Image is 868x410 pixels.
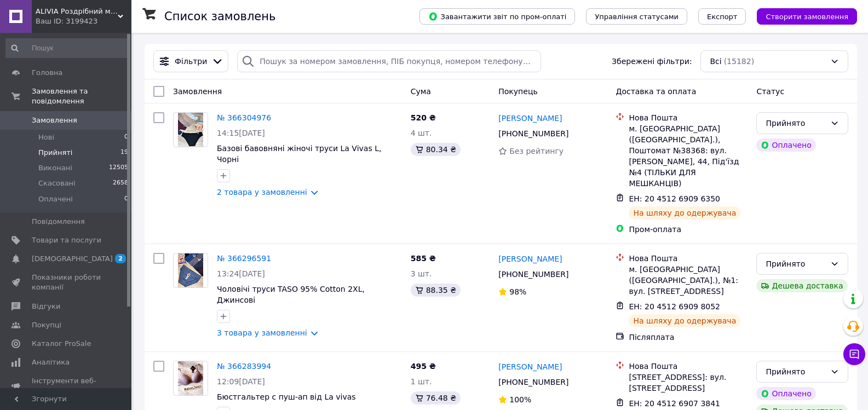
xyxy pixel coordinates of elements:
span: Товари та послуги [32,235,101,245]
span: Cума [411,87,431,96]
a: Створити замовлення [746,11,857,20]
a: Чоловічі труси TASO 95% Cotton 2XL, Джинсові [217,285,365,304]
span: Показники роботи компанії [32,273,101,292]
span: Скасовані [38,178,76,188]
div: На шляху до одержувача [629,314,740,327]
div: Післяплата [629,332,748,343]
a: [PERSON_NAME] [498,113,562,124]
span: Відгуки [32,302,60,311]
span: [DEMOGRAPHIC_DATA] [32,254,113,264]
span: 0 [124,132,128,142]
a: Фото товару [173,253,208,288]
span: Прийняті [38,148,72,158]
span: Покупці [32,320,61,330]
h1: Список замовлень [164,10,275,23]
a: 3 товара у замовленні [217,328,307,337]
span: Збережені фільтри: [612,56,692,67]
span: ЕН: 20 4512 6909 6350 [629,194,720,203]
span: [PHONE_NUMBER] [498,129,568,138]
span: Оплачені [38,194,73,204]
a: [PERSON_NAME] [498,253,562,264]
span: 13:24[DATE] [217,269,265,278]
span: 0 [124,194,128,204]
span: 2 [115,254,126,263]
span: Експорт [707,13,738,21]
div: 80.34 ₴ [411,143,461,156]
span: Створити замовлення [766,13,848,21]
span: [PHONE_NUMBER] [498,270,568,279]
div: Оплачено [756,138,815,152]
a: Базові бавовняні жіночі труси La Vivas L, Чорні [217,144,381,164]
a: № 366304976 [217,113,271,122]
span: Фільтри [175,56,207,67]
div: На шляху до одержувача [629,206,740,220]
span: Інструменти веб-майстра та SEO [32,376,101,396]
span: 14:15[DATE] [217,129,265,137]
a: № 366296591 [217,254,271,263]
div: Ваш ID: 3199423 [36,16,131,26]
div: Дешева доставка [756,279,847,292]
button: Управління статусами [586,8,687,25]
div: 76.48 ₴ [411,391,461,405]
span: Замовлення та повідомлення [32,86,131,106]
span: 98% [509,287,526,296]
div: Нова Пошта [629,361,748,372]
span: Аналітика [32,357,70,367]
img: Фото товару [178,253,204,287]
span: 12:09[DATE] [217,377,265,386]
span: Повідомлення [32,217,85,227]
span: 12505 [109,163,128,173]
div: Нова Пошта [629,112,748,123]
button: Чат з покупцем [843,343,865,365]
span: 2658 [113,178,128,188]
div: Прийнято [766,258,826,270]
img: Фото товару [178,113,204,147]
a: Бюстгальтер с пуш-ап від La vivas [217,392,356,401]
span: [PHONE_NUMBER] [498,378,568,386]
span: Управління статусами [595,13,679,21]
span: 3 шт. [411,269,432,278]
span: Покупець [498,87,537,96]
button: Завантажити звіт по пром-оплаті [419,8,575,25]
a: № 366283994 [217,362,271,371]
div: Пром-оплата [629,224,748,235]
div: 88.35 ₴ [411,284,461,297]
a: Фото товару [173,112,208,147]
span: Всі [710,56,721,67]
span: Головна [32,68,62,78]
span: 100% [509,395,531,404]
span: 1 шт. [411,377,432,386]
span: Без рейтингу [509,147,564,155]
div: Оплачено [756,387,815,400]
span: Нові [38,132,54,142]
span: Замовлення [32,116,77,125]
button: Створити замовлення [757,8,857,25]
a: Фото товару [173,361,208,396]
span: 4 шт. [411,129,432,137]
span: Виконані [38,163,72,173]
span: Доставка та оплата [616,87,696,96]
div: [STREET_ADDRESS]: вул. [STREET_ADDRESS] [629,372,748,394]
div: Прийнято [766,366,826,378]
input: Пошук [5,38,129,58]
span: 585 ₴ [411,254,436,263]
div: Прийнято [766,117,826,129]
img: Фото товару [178,361,204,395]
span: ALIVIA Роздрібний магазин [36,7,118,16]
span: ЕН: 20 4512 6909 8052 [629,302,720,311]
button: Експорт [698,8,746,25]
input: Пошук за номером замовлення, ПІБ покупця, номером телефону, Email, номером накладної [237,50,541,72]
div: Нова Пошта [629,253,748,264]
span: Статус [756,87,784,96]
span: 520 ₴ [411,113,436,122]
div: м. [GEOGRAPHIC_DATA] ([GEOGRAPHIC_DATA].), №1: вул. [STREET_ADDRESS] [629,264,748,297]
span: (15182) [724,57,754,66]
span: 19 [120,148,128,158]
a: [PERSON_NAME] [498,361,562,372]
a: 2 товара у замовленні [217,188,307,197]
span: Каталог ProSale [32,339,91,349]
span: Завантажити звіт по пром-оплаті [428,11,566,21]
